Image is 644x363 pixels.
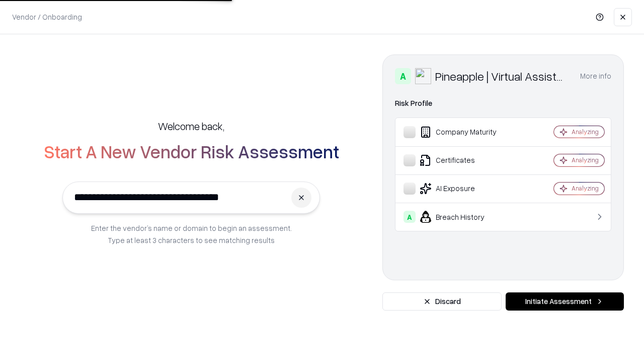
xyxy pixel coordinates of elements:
[572,184,599,193] div: Analyzing
[580,67,611,85] button: More info
[404,126,524,138] div: Company Maturity
[44,141,339,161] h2: Start A New Vendor Risk Assessment
[158,119,224,133] h5: Welcome back,
[572,128,599,136] div: Analyzing
[506,292,624,311] button: Initiate Assessment
[91,222,292,246] p: Enter the vendor’s name or domain to begin an assessment. Type at least 3 characters to see match...
[404,183,524,195] div: AI Exposure
[404,211,416,223] div: A
[395,97,611,109] div: Risk Profile
[395,68,411,84] div: A
[404,211,524,223] div: Breach History
[382,292,502,311] button: Discard
[435,68,568,84] div: Pineapple | Virtual Assistant Agency
[415,68,431,84] img: Pineapple | Virtual Assistant Agency
[404,154,524,166] div: Certificates
[572,156,599,164] div: Analyzing
[12,12,82,22] p: Vendor / Onboarding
